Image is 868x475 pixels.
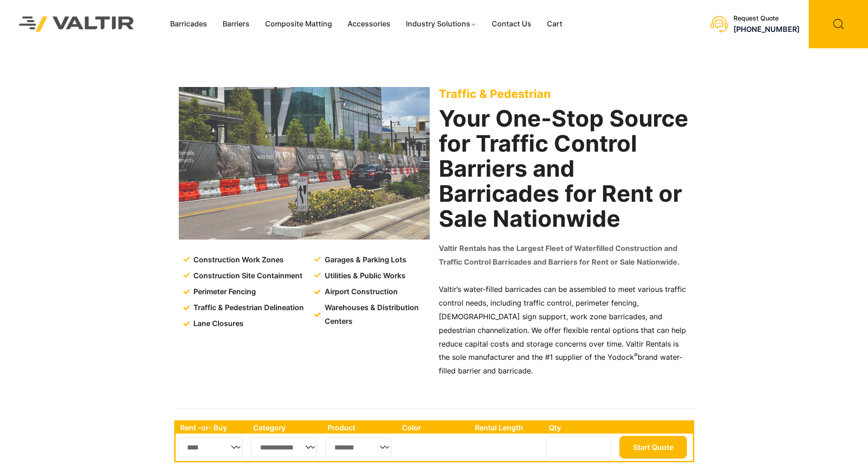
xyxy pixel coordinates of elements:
sup: ® [634,352,638,358]
button: Start Quote [619,436,687,459]
div: Request Quote [733,15,800,22]
h2: Your One-Stop Source for Traffic Control Barriers and Barricades for Rent or Sale Nationwide [439,106,690,231]
a: [PHONE_NUMBER] [733,25,800,34]
span: Construction Site Containment [191,269,302,283]
a: Contact Us [484,17,539,31]
p: Valtir’s water-filled barricades can be assembled to meet various traffic control needs, includin... [439,283,690,378]
span: Garages & Parking Lots [322,253,406,267]
th: Rent -or- Buy [176,422,249,434]
th: Product [323,422,397,434]
a: Accessories [340,17,398,31]
span: Traffic & Pedestrian Delineation [191,301,304,315]
th: Category [249,422,323,434]
a: Barriers [215,17,257,31]
th: Rental Length [470,422,544,434]
th: Qty [544,422,617,434]
a: Composite Matting [257,17,340,31]
span: Perimeter Fencing [191,285,256,299]
p: Traffic & Pedestrian [439,87,690,101]
span: Lane Closures [191,317,244,331]
a: Barricades [162,17,215,31]
span: Warehouses & Distribution Centers [322,301,431,328]
span: Airport Construction [322,285,398,299]
p: Valtir Rentals has the Largest Fleet of Waterfilled Construction and Traffic Control Barricades a... [439,242,690,269]
a: Cart [539,17,570,31]
span: Utilities & Public Works [322,269,405,283]
th: Color [397,422,471,434]
span: Construction Work Zones [191,253,284,267]
img: Valtir Rentals [7,5,146,44]
a: Industry Solutions [398,17,484,31]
